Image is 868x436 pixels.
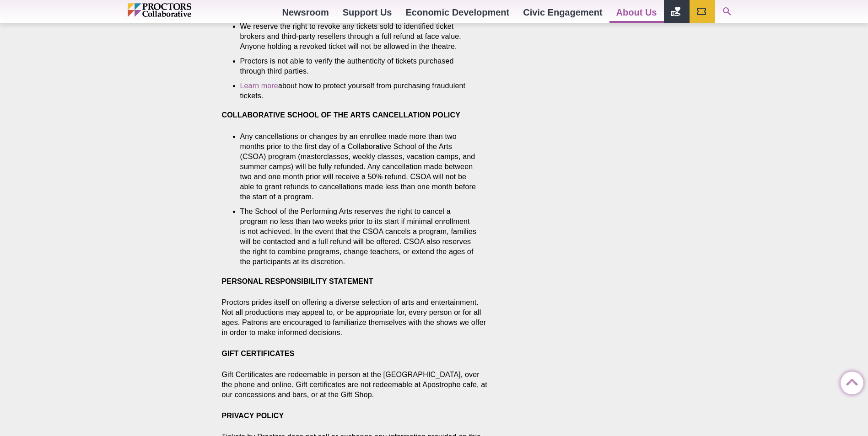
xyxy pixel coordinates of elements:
[222,277,373,285] strong: PERSONAL RESPONSIBILITY STATEMENT
[128,3,231,17] img: Proctors logo
[222,370,491,400] p: Gift Certificates are redeemable in person at the [GEOGRAPHIC_DATA], over the phone and online. G...
[841,372,859,390] a: Back to Top
[222,111,461,119] strong: COLLABORATIVE SCHOOL OF THE ARTS CANCELLATION POLICY
[222,298,491,338] p: Proctors prides itself on offering a diverse selection of arts and entertainment. Not all product...
[240,82,278,90] a: Learn more
[240,132,477,202] li: Any cancellations or changes by an enrollee made more than two months prior to the first day of a...
[222,350,295,357] strong: GIFT CERTIFICATES
[240,21,477,52] li: We reserve the right to revoke any tickets sold to identified ticket brokers and third-party rese...
[240,81,477,101] li: about how to protect yourself from purchasing fraudulent tickets.
[240,56,477,76] li: Proctors is not able to verify the authenticity of tickets purchased through third parties.
[222,412,284,420] strong: PRIVACY POLICY
[240,207,477,267] li: The School of the Performing Arts reserves the right to cancel a program no less than two weeks p...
